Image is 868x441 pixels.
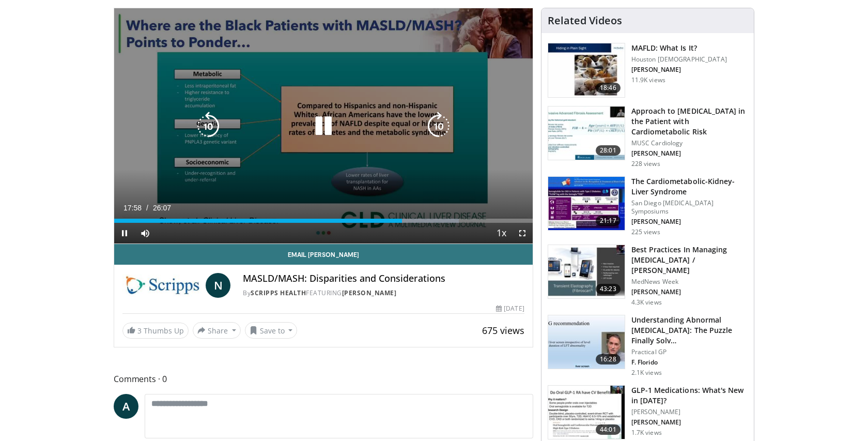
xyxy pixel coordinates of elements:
[114,372,533,386] span: Comments 0
[631,199,748,216] p: San Diego [MEDICAL_DATA] Symposiums
[496,304,524,313] div: [DATE]
[631,298,662,307] p: 4.3K views
[631,106,748,137] h3: Approach to [MEDICAL_DATA] in the Patient with Cardiometabolic Risk
[631,139,748,147] p: MUSC Cardiology
[631,385,748,406] h3: GLP-1 Medications: What's New in [DATE]?
[631,288,748,296] p: [PERSON_NAME]
[596,424,621,435] span: 44:01
[512,223,533,244] button: Fullscreen
[548,385,748,440] a: 44:01 GLP-1 Medications: What's New in [DATE]? [PERSON_NAME] [PERSON_NAME] 1.7K views
[631,76,665,84] p: 11.9K views
[548,43,625,97] img: 413dc738-b12d-4fd3-9105-56a13100a2ee.150x105_q85_crop-smart_upscale.jpg
[548,106,748,168] a: 28:01 Approach to [MEDICAL_DATA] in the Patient with Cardiometabolic Risk MUSC Cardiology [PERSON...
[596,83,621,93] span: 18:46
[153,204,171,212] span: 26:07
[548,245,748,307] a: 43:23 Best Practices In Managing [MEDICAL_DATA] / [PERSON_NAME] MedNews Week [PERSON_NAME] 4.3K v...
[206,273,230,298] a: N
[114,394,138,419] a: A
[631,348,748,356] p: Practical GP
[548,14,622,27] h4: Related Videos
[548,43,748,98] a: 18:46 MAFLD: What Is It? Houston [DEMOGRAPHIC_DATA] [PERSON_NAME] 11.9K views
[548,386,625,439] img: 1395d59a-5f0e-4075-9d5a-5913075c1e3a.150x105_q85_crop-smart_upscale.jpg
[114,219,533,223] div: Progress Bar
[631,418,748,427] p: [PERSON_NAME]
[631,66,727,74] p: [PERSON_NAME]
[548,176,748,236] a: 21:17 The Cardiometabolic-Kidney-Liver Syndrome San Diego [MEDICAL_DATA] Symposiums [PERSON_NAME]...
[548,315,625,369] img: 756ba46d-873c-446a-bef7-b53f94477476.150x105_q85_crop-smart_upscale.jpg
[631,245,748,276] h3: Best Practices In Managing [MEDICAL_DATA] / [PERSON_NAME]
[631,369,662,377] p: 2.1K views
[631,176,748,197] h3: The Cardiometabolic-Kidney-Liver Syndrome
[631,358,748,367] p: F. Florido
[596,354,621,364] span: 16:28
[631,429,662,437] p: 1.7K views
[137,326,142,336] span: 3
[631,218,748,226] p: [PERSON_NAME]
[548,245,625,299] img: c5e67fad-943b-4571-b8aa-ea02ae635d30.150x105_q85_crop-smart_upscale.jpg
[243,273,524,284] h4: MASLD/MASH: Disparities and Considerations
[251,288,306,297] a: Scripps Health
[631,160,660,168] p: 228 views
[114,8,533,244] video-js: Video Player
[135,223,156,244] button: Mute
[482,324,524,337] span: 675 views
[491,223,512,244] button: Playback Rate
[122,323,189,339] a: 3 Thumbs Up
[631,149,748,158] p: [PERSON_NAME]
[146,204,148,212] span: /
[122,273,202,298] img: Scripps Health
[193,322,241,339] button: Share
[245,322,298,339] button: Save to
[596,145,621,156] span: 28:01
[548,315,748,377] a: 16:28 Understanding Abnormal [MEDICAL_DATA]: The Puzzle Finally Solv… Practical GP F. Florido 2.1...
[114,223,135,244] button: Pause
[123,204,142,212] span: 17:58
[596,284,621,294] span: 43:23
[631,228,660,236] p: 225 views
[342,288,397,297] a: [PERSON_NAME]
[631,278,748,286] p: MedNews Week
[548,177,625,231] img: c0d2de20-185a-486b-9967-09a0cb52cbbc.150x105_q85_crop-smart_upscale.jpg
[596,216,621,226] span: 21:17
[631,408,748,416] p: [PERSON_NAME]
[114,244,533,265] a: Email [PERSON_NAME]
[548,107,625,160] img: 0ec84670-2ae8-4486-a26b-2f80e95d5efd.150x105_q85_crop-smart_upscale.jpg
[631,315,748,346] h3: Understanding Abnormal [MEDICAL_DATA]: The Puzzle Finally Solv…
[631,55,727,64] p: Houston [DEMOGRAPHIC_DATA]
[243,288,524,298] div: By FEATURING
[631,43,727,53] h3: MAFLD: What Is It?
